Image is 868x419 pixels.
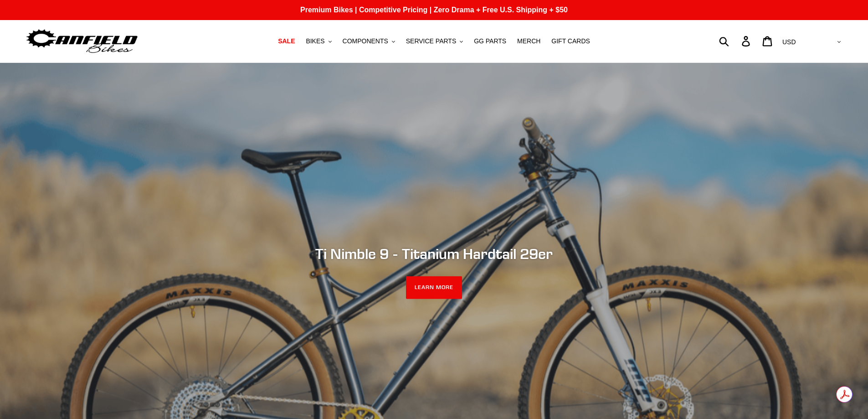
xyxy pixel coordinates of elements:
[25,27,139,56] img: Canfield Bikes
[338,35,400,47] button: COMPONENTS
[517,37,540,45] span: MERCH
[301,35,336,47] button: BIKES
[469,35,511,47] a: GG PARTS
[406,276,462,299] a: LEARN MORE
[401,35,467,47] button: SERVICE PARTS
[306,37,324,45] span: BIKES
[278,37,295,45] span: SALE
[343,37,388,45] span: COMPONENTS
[513,35,545,47] a: MERCH
[273,35,299,47] a: SALE
[186,245,683,263] h2: Ti Nimble 9 - Titanium Hardtail 29er
[724,31,747,51] input: Search
[547,35,595,47] a: GIFT CARDS
[551,37,590,45] span: GIFT CARDS
[474,37,506,45] span: GG PARTS
[406,37,456,45] span: SERVICE PARTS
